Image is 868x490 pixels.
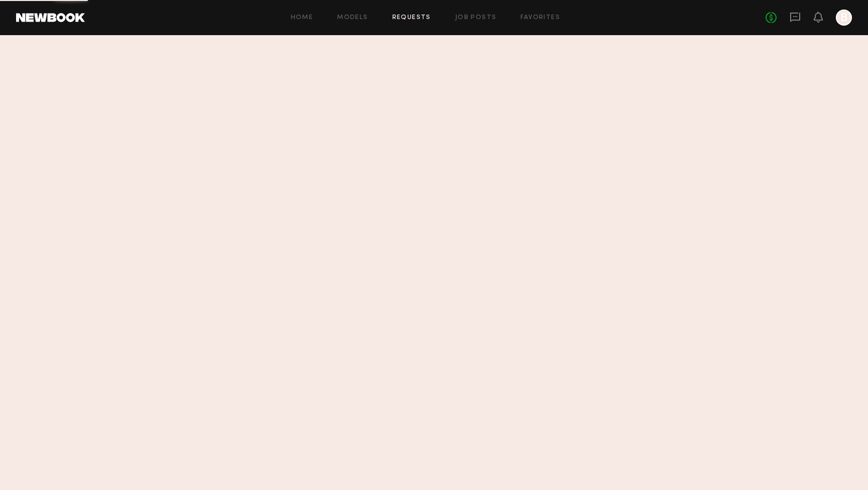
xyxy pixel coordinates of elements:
[520,15,560,21] a: Favorites
[337,15,368,21] a: Models
[291,15,313,21] a: Home
[392,15,431,21] a: Requests
[455,15,497,21] a: Job Posts
[836,10,852,26] a: B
